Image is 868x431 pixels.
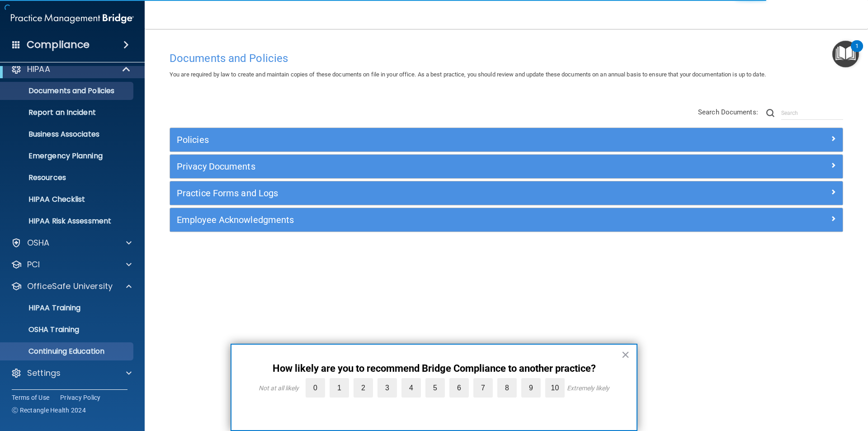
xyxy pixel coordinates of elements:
p: OfficeSafe University [27,281,113,292]
span: Ⓒ Rectangle Health 2024 [12,406,86,415]
p: PCI [27,259,40,270]
p: How likely are you to recommend Bridge Compliance to another practice? [250,363,618,374]
label: 3 [377,378,397,398]
p: Report an Incident [6,108,129,117]
label: 0 [306,378,325,398]
button: Close [621,347,630,362]
span: You are required by law to create and maintain copies of these documents on file in your office. ... [170,71,766,78]
label: 2 [354,378,373,398]
p: Business Associates [6,130,129,139]
p: HIPAA Checklist [6,195,129,204]
p: OSHA Training [6,325,79,334]
p: HIPAA Training [6,303,80,313]
p: OSHA [27,237,50,248]
label: 4 [401,378,421,398]
p: Resources [6,173,129,182]
label: 9 [521,378,541,398]
button: Open Resource Center, 1 new notification [832,41,859,67]
label: 6 [449,378,469,398]
div: 1 [855,46,859,58]
img: ic-search.3b580494.png [766,109,774,117]
h5: Employee Acknowledgments [177,215,668,225]
h5: Policies [177,135,668,145]
label: 1 [330,378,349,398]
h4: Documents and Policies [170,52,843,64]
div: Not at all likely [259,384,299,392]
iframe: Drift Widget Chat Controller [712,367,857,403]
p: HIPAA Risk Assessment [6,217,129,226]
label: 5 [425,378,445,398]
label: 10 [545,378,565,398]
label: 7 [473,378,493,398]
p: HIPAA [27,64,50,75]
span: Search Documents: [698,108,758,116]
input: Search [781,106,843,120]
h5: Privacy Documents [177,161,668,171]
p: Emergency Planning [6,152,129,161]
h5: Practice Forms and Logs [177,188,668,198]
p: Continuing Education [6,347,129,356]
a: Privacy Policy [60,393,101,402]
label: 8 [497,378,517,398]
p: Settings [27,368,61,379]
img: PMB logo [11,9,134,28]
h4: Compliance [27,38,90,51]
p: Documents and Policies [6,86,129,95]
a: Terms of Use [12,393,49,402]
div: Extremely likely [567,384,609,392]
